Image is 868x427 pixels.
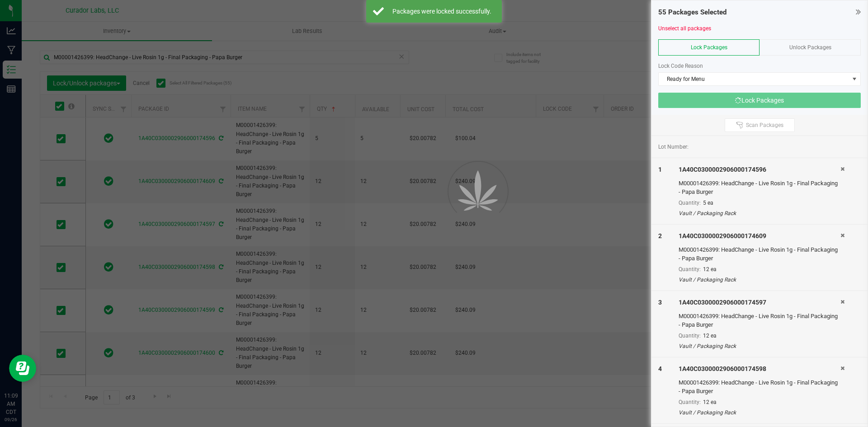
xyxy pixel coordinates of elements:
[679,245,840,263] div: M00001426399: HeadChange - Live Rosin 1g - Final Packaging - Papa Burger
[658,93,861,108] button: Lock Packages
[703,399,717,405] span: 12 ea
[679,179,840,197] div: M00001426399: HeadChange - Live Rosin 1g - Final Packaging - Papa Burger
[679,231,840,241] div: 1A40C0300002906000174609
[679,312,840,329] div: M00001426399: HeadChange - Live Rosin 1g - Final Packaging - Papa Burger
[703,200,713,206] span: 5 ea
[9,355,36,382] iframe: Resource center
[679,266,701,272] span: Quantity:
[658,63,703,69] span: Lock Code Reason
[703,333,717,339] span: 12 ea
[389,7,495,16] div: Packages were locked successfully.
[658,299,662,306] span: 3
[679,364,840,374] div: 1A40C0300002906000174598
[679,298,840,307] div: 1A40C0300002906000174597
[658,365,662,372] span: 4
[659,73,849,85] span: Ready for Menu
[658,166,662,173] span: 1
[679,378,840,396] div: M00001426399: HeadChange - Live Rosin 1g - Final Packaging - Papa Burger
[746,122,783,129] span: Scan Packages
[691,44,727,51] span: Lock Packages
[679,408,840,417] div: Vault / Packaging Rack
[703,266,717,272] span: 12 ea
[679,200,701,206] span: Quantity:
[658,25,711,32] a: Unselect all packages
[725,118,795,132] button: Scan Packages
[789,44,831,51] span: Unlock Packages
[679,333,701,339] span: Quantity:
[679,276,840,284] div: Vault / Packaging Rack
[679,342,840,350] div: Vault / Packaging Rack
[658,232,662,239] span: 2
[658,143,689,151] span: Lot Number:
[679,209,840,217] div: Vault / Packaging Rack
[679,165,840,174] div: 1A40C0300002906000174596
[679,399,701,405] span: Quantity:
